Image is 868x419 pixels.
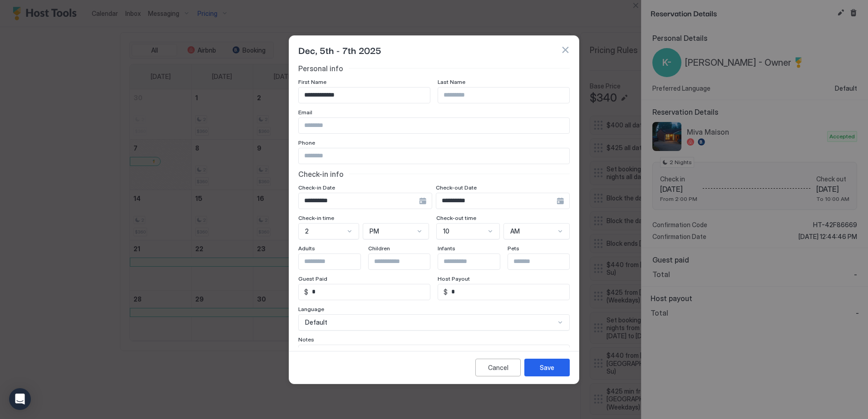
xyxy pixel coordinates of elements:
span: Check-out time [436,214,476,221]
input: Input Field [436,193,557,209]
span: First Name [298,78,326,85]
span: Last Name [438,78,465,85]
input: Input Field [369,254,443,269]
span: Personal info [298,64,343,73]
span: Check-in time [298,214,334,221]
input: Input Field [508,254,582,269]
input: Input Field [299,118,569,133]
input: Input Field [438,254,513,269]
span: $ [304,288,308,296]
button: Save [524,359,570,376]
span: Email [298,109,312,116]
input: Input Field [308,284,430,300]
span: PM [370,227,379,235]
span: Pets [508,245,519,252]
div: Save [540,363,554,372]
div: Cancel [488,363,508,372]
button: Cancel [475,359,521,376]
span: Check-in info [298,170,344,179]
span: Check-out Date [436,184,477,191]
span: Adults [298,245,315,252]
span: Guest Paid [298,275,327,282]
textarea: Input Field [299,345,569,390]
div: Open Intercom Messenger [9,388,31,410]
span: Phone [298,139,315,146]
span: Language [298,306,324,312]
span: Children [368,245,390,252]
span: 2 [305,227,309,235]
input: Input Field [299,148,569,164]
span: AM [510,227,520,235]
span: Infants [438,245,455,252]
input: Input Field [299,88,430,103]
span: Default [305,318,327,326]
span: Dec, 5th - 7th 2025 [298,43,381,57]
input: Input Field [299,254,373,269]
span: 10 [443,227,449,235]
span: Notes [298,336,314,343]
span: Host Payout [438,275,470,282]
span: Check-in Date [298,184,335,191]
input: Input Field [438,88,569,103]
span: $ [444,288,448,296]
input: Input Field [299,193,419,209]
input: Input Field [448,284,569,300]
